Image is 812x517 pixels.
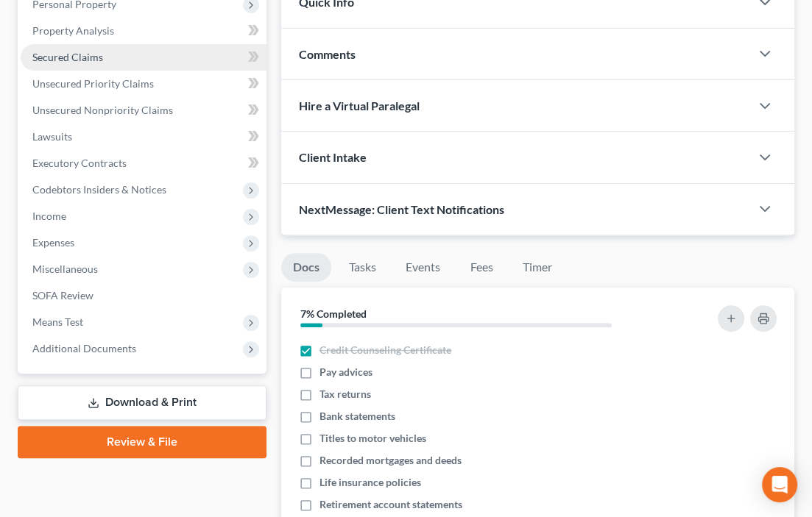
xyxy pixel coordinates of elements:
[18,426,266,458] a: Review & File
[337,253,388,282] a: Tasks
[319,387,371,402] span: Tax returns
[319,497,462,512] span: Retirement account statements
[32,315,83,328] span: Means Test
[511,253,564,282] a: Timer
[18,385,266,420] a: Download & Print
[32,183,166,196] span: Codebtors Insiders & Notices
[32,24,114,37] span: Property Analysis
[32,104,173,116] span: Unsecured Nonpriority Claims
[32,342,136,354] span: Additional Documents
[299,99,420,113] span: Hire a Virtual Paralegal
[21,97,266,124] a: Unsecured Nonpriority Claims
[299,150,367,164] span: Client Intake
[21,150,266,177] a: Executory Contracts
[21,124,266,150] a: Lawsuits
[394,253,452,282] a: Events
[32,77,154,90] span: Unsecured Priority Claims
[32,289,93,302] span: SOFA Review
[32,263,98,275] span: Miscellaneous
[21,18,266,44] a: Property Analysis
[32,51,103,63] span: Secured Claims
[32,130,72,143] span: Lawsuits
[319,475,421,490] span: Life insurance policies
[21,282,266,309] a: SOFA Review
[319,453,462,468] span: Recorded mortgages and deeds
[299,202,504,216] span: NextMessage: Client Text Notifications
[299,47,356,61] span: Comments
[300,307,367,320] strong: 7% Completed
[319,409,395,424] span: Bank statements
[21,71,266,97] a: Unsecured Priority Claims
[458,253,505,282] a: Fees
[319,431,426,446] span: Titles to motor vehicles
[32,210,66,222] span: Income
[762,467,797,502] div: Open Intercom Messenger
[21,44,266,71] a: Secured Claims
[32,236,74,249] span: Expenses
[319,365,373,379] span: Pay advices
[32,157,127,169] span: Executory Contracts
[281,253,331,282] a: Docs
[319,343,451,357] span: Credit Counseling Certificate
